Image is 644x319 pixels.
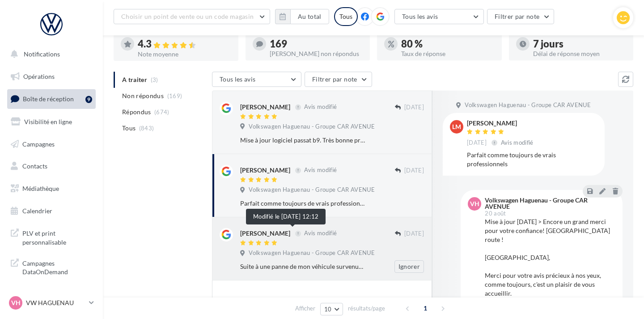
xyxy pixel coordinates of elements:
[404,103,424,112] span: [DATE]
[122,124,136,133] span: Tous
[533,51,627,57] div: Délai de réponse moyen
[5,157,97,176] a: Contacts
[249,123,375,131] span: Volkswagen Haguenau - Groupe CAR AVENUE
[401,51,495,57] div: Taux de réponse
[122,91,164,100] span: Non répondus
[270,39,363,49] div: 169
[122,108,151,116] span: Répondus
[5,179,97,198] a: Médiathèque
[5,45,94,64] button: Notifications
[114,9,270,24] button: Choisir un point de vente ou un code magasin
[22,185,59,192] span: Médiathèque
[394,260,424,273] button: Ignorer
[487,9,555,24] button: Filtrer par note
[249,186,375,194] span: Volkswagen Haguenau - Groupe CAR AVENUE
[290,9,329,24] button: Au total
[154,108,169,116] span: (674)
[270,51,363,57] div: [PERSON_NAME] non répondus
[304,103,337,111] span: Avis modifié
[240,199,366,208] div: Parfait comme toujours de vrais professionnels
[501,139,534,146] span: Avis modifié
[533,39,627,49] div: 7 jours
[121,13,254,20] span: Choisir un point de vente ou un code magasin
[334,7,358,26] div: Tous
[246,209,326,224] div: Modifié le [DATE] 12:12
[5,67,97,86] a: Opérations
[324,306,332,313] span: 10
[5,135,97,154] a: Campagnes
[249,249,375,257] span: Volkswagen Haguenau - Groupe CAR AVENUE
[5,202,97,220] a: Calendrier
[404,230,424,238] span: [DATE]
[240,166,290,175] div: [PERSON_NAME]
[275,9,329,24] button: Au total
[295,304,315,313] span: Afficher
[418,301,432,315] span: 1
[240,103,290,112] div: [PERSON_NAME]
[394,9,484,24] button: Tous les avis
[22,140,55,147] span: Campagnes
[22,162,47,170] span: Contacts
[5,224,97,250] a: PLV et print personnalisable
[401,39,495,49] div: 80 %
[467,151,597,168] div: Parfait comme toujours de vrais professionnels
[320,303,343,315] button: 10
[22,227,92,246] span: PLV et print personnalisable
[485,197,614,210] div: Volkswagen Haguenau - Groupe CAR AVENUE
[240,229,290,238] div: [PERSON_NAME]
[212,72,301,87] button: Tous les avis
[452,122,461,131] span: lm
[485,211,506,216] span: 20 août
[138,51,231,57] div: Note moyenne
[7,294,96,311] a: VH VW HAGUENAU
[240,262,366,271] div: Suite à une panne de mon véhicule survenue fin juin, mon véhicule a été pris en charge par M. [PE...
[304,167,337,174] span: Avis modifié
[467,120,535,126] div: [PERSON_NAME]
[305,72,372,87] button: Filtrer par note
[404,167,424,175] span: [DATE]
[465,101,591,109] span: Volkswagen Haguenau - Groupe CAR AVENUE
[240,136,366,145] div: Mise à jour logiciel passat b9. Très bonne prise en charge. Très bon accueil Délai respecté
[304,230,337,237] span: Avis modifié
[138,39,231,49] div: 4.3
[24,50,60,58] span: Notifications
[5,254,97,280] a: Campagnes DataOnDemand
[85,96,92,103] div: 9
[22,257,92,276] span: Campagnes DataOnDemand
[23,95,74,103] span: Boîte de réception
[470,199,479,208] span: VH
[467,139,487,147] span: [DATE]
[11,298,21,307] span: VH
[5,112,97,131] a: Visibilité en ligne
[26,298,85,307] p: VW HAGUENAU
[220,75,256,83] span: Tous les avis
[5,89,97,108] a: Boîte de réception9
[402,13,438,20] span: Tous les avis
[139,125,154,132] span: (843)
[348,304,385,313] span: résultats/page
[24,118,72,125] span: Visibilité en ligne
[167,92,182,99] span: (169)
[23,73,55,80] span: Opérations
[22,207,52,215] span: Calendrier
